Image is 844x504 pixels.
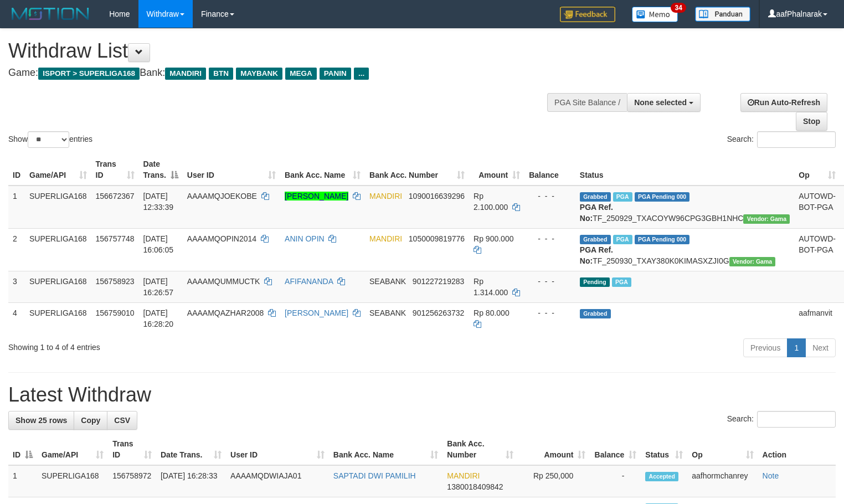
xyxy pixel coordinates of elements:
[727,411,836,428] label: Search:
[108,434,156,465] th: Trans ID: activate to sort column ascending
[16,416,67,425] span: Show 25 rows
[529,233,571,244] div: - - -
[687,465,758,497] td: aafhormchanrey
[37,434,108,465] th: Game/API: activate to sort column ascending
[114,416,130,425] span: CSV
[8,6,92,22] img: MOTION_logo.png
[635,235,690,244] span: PGA Pending
[369,308,406,317] span: SEABANK
[529,276,571,287] div: - - -
[8,465,37,497] td: 1
[285,234,325,243] a: ANIN OPIN
[729,257,776,266] span: Vendor URL: https://trx31.1velocity.biz
[25,271,91,302] td: SUPERLIGA168
[612,277,631,287] span: Marked by aafheankoy
[143,308,174,328] span: [DATE] 16:28:20
[794,302,840,334] td: aafmanvit
[794,154,840,186] th: Op: activate to sort column ascending
[613,235,632,244] span: Marked by aafheankoy
[226,434,329,465] th: User ID: activate to sort column ascending
[8,302,25,334] td: 4
[25,186,91,229] td: SUPERLIGA168
[354,68,369,80] span: ...
[187,277,260,286] span: AAAAMQUMMUCTK
[236,68,282,80] span: MAYBANK
[409,234,465,243] span: Copy 1050009819776 to clipboard
[74,411,107,430] a: Copy
[209,68,233,80] span: BTN
[96,277,135,286] span: 156758923
[369,277,406,286] span: SEABANK
[285,308,348,317] a: [PERSON_NAME]
[365,154,469,186] th: Bank Acc. Number: activate to sort column ascending
[37,465,108,497] td: SUPERLIGA168
[671,3,686,13] span: 34
[695,7,750,22] img: panduan.png
[320,68,351,80] span: PANIN
[645,472,678,481] span: Accepted
[413,277,464,286] span: Copy 901227219283 to clipboard
[25,228,91,271] td: SUPERLIGA168
[226,465,329,497] td: AAAAMQDWIAJA01
[613,192,632,202] span: Marked by aafsengchandara
[8,154,25,186] th: ID
[447,471,480,480] span: MANDIRI
[38,68,140,80] span: ISPORT > SUPERLIGA168
[796,112,827,131] a: Stop
[143,277,174,297] span: [DATE] 16:26:57
[580,245,613,265] b: PGA Ref. No:
[627,93,701,112] button: None selected
[81,416,100,425] span: Copy
[474,234,513,243] span: Rp 900.000
[8,434,37,465] th: ID: activate to sort column descending
[442,434,517,465] th: Bank Acc. Number: activate to sort column ascending
[805,338,836,357] a: Next
[8,68,552,79] h4: Game: Bank:
[143,234,174,254] span: [DATE] 16:06:05
[474,308,510,317] span: Rp 80.000
[794,186,840,229] td: AUTOWD-BOT-PGA
[474,192,508,212] span: Rp 2.100.000
[743,214,790,224] span: Vendor URL: https://trx31.1velocity.biz
[107,411,137,430] a: CSV
[413,308,464,317] span: Copy 901256263732 to clipboard
[727,131,836,148] label: Search:
[641,434,687,465] th: Status: activate to sort column ascending
[687,434,758,465] th: Op: activate to sort column ascending
[529,191,571,202] div: - - -
[575,186,794,229] td: TF_250929_TXACOYW96CPG3GBH1NHC
[575,154,794,186] th: Status
[575,228,794,271] td: TF_250930_TXAY380K0KIMASXZJI0G
[580,192,611,202] span: Grabbed
[529,307,571,318] div: - - -
[634,98,687,107] span: None selected
[635,192,690,202] span: PGA Pending
[518,465,590,497] td: Rp 250,000
[8,337,343,353] div: Showing 1 to 4 of 4 entries
[8,186,25,229] td: 1
[743,338,788,357] a: Previous
[474,277,508,297] span: Rp 1.314.000
[285,277,333,286] a: AFIFANANDA
[8,228,25,271] td: 2
[8,131,92,148] label: Show entries
[187,192,257,200] span: AAAAMQJOEKOBE
[187,308,264,317] span: AAAAMQAZHAR2008
[165,68,206,80] span: MANDIRI
[740,93,827,112] a: Run Auto-Refresh
[447,482,503,491] span: Copy 1380018409842 to clipboard
[143,192,174,212] span: [DATE] 12:33:39
[590,434,641,465] th: Balance: activate to sort column ascending
[632,7,678,22] img: Button%20Memo.svg
[547,93,627,112] div: PGA Site Balance /
[91,154,139,186] th: Trans ID: activate to sort column ascending
[96,234,135,243] span: 156757748
[8,411,74,430] a: Show 25 rows
[139,154,183,186] th: Date Trans.: activate to sort column descending
[469,154,524,186] th: Amount: activate to sort column ascending
[758,434,836,465] th: Action
[369,234,402,243] span: MANDIRI
[757,131,836,148] input: Search:
[524,154,575,186] th: Balance
[156,465,226,497] td: [DATE] 16:28:33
